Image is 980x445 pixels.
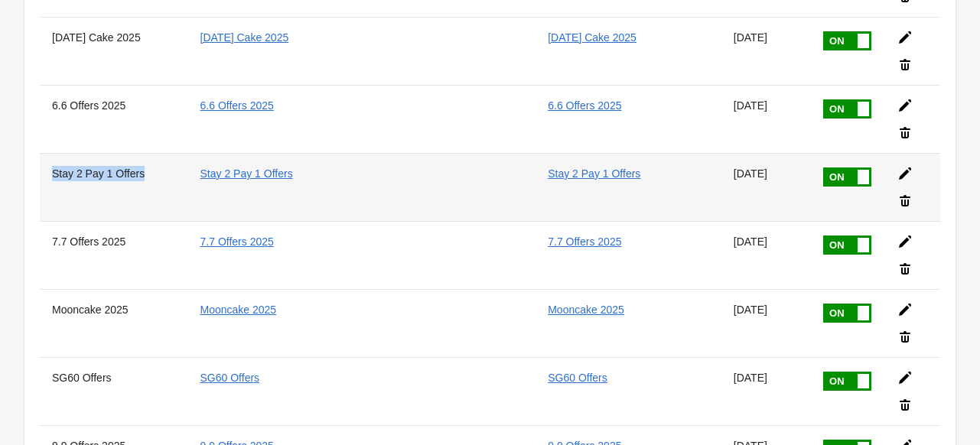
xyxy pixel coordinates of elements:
a: SG60 Offers [200,372,260,384]
td: [DATE] [721,17,809,85]
td: [DATE] [721,221,809,289]
td: [DATE] [721,289,809,357]
a: Mooncake 2025 [200,304,277,316]
a: [DATE] Cake 2025 [200,31,289,44]
th: [DATE] Cake 2025 [40,17,188,85]
th: 7.7 Offers 2025 [40,221,188,289]
a: 6.6 Offers 2025 [548,99,621,112]
th: Stay 2 Pay 1 Offers [40,153,188,221]
a: [DATE] Cake 2025 [548,31,637,44]
a: Stay 2 Pay 1 Offers [548,167,640,180]
a: 6.6 Offers 2025 [200,99,274,112]
a: 7.7 Offers 2025 [548,235,621,248]
td: [DATE] [721,153,809,221]
td: [DATE] [721,85,809,153]
th: Mooncake 2025 [40,289,188,357]
th: 6.6 Offers 2025 [40,85,188,153]
th: SG60 Offers [40,357,188,425]
a: SG60 Offers [548,372,607,384]
td: [DATE] [721,357,809,425]
a: Stay 2 Pay 1 Offers [200,167,293,180]
a: Mooncake 2025 [548,304,624,316]
a: 7.7 Offers 2025 [200,235,274,248]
